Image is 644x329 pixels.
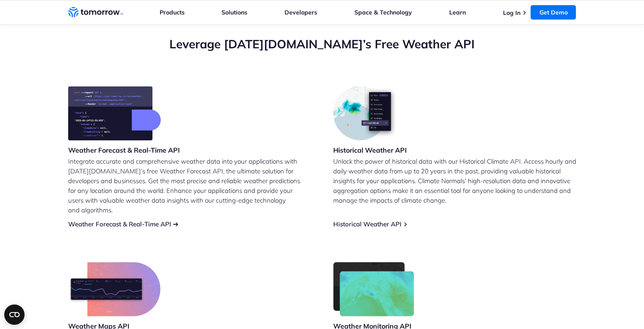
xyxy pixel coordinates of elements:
a: Log In [503,9,520,17]
a: Learn [449,8,466,16]
h2: Leverage [DATE][DOMAIN_NAME]’s Free Weather API [68,36,576,52]
h3: Historical Weather API [333,145,407,155]
a: Home link [68,6,123,19]
p: Unlock the power of historical data with our Historical Climate API. Access hourly and daily weat... [333,156,576,205]
a: Solutions [221,8,247,16]
a: Products [160,8,185,16]
a: Developers [285,8,317,16]
p: Integrate accurate and comprehensive weather data into your applications with [DATE][DOMAIN_NAME]... [68,156,311,215]
a: Historical Weather API [333,220,401,228]
a: Weather Forecast & Real-Time API [68,220,171,228]
a: Space & Technology [354,8,412,16]
a: Get Demo [531,5,576,20]
h3: Weather Forecast & Real-Time API [68,145,180,155]
button: Open CMP widget [4,304,25,325]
